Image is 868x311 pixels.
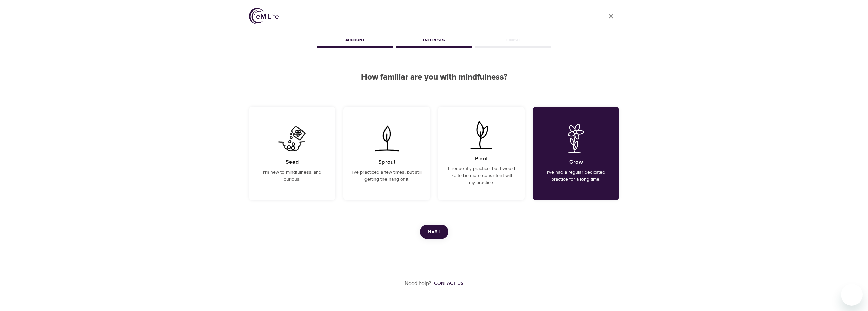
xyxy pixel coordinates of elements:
h5: Grow [569,159,583,166]
img: I've had a regular dedicated practice for a long time. [559,124,593,153]
div: I frequently practice, but I would like to be more consistent with my practice.PlantI frequently ... [438,107,525,200]
div: Contact us [434,280,463,287]
img: logo [249,8,279,24]
p: I'm new to mindfulness, and curious. [257,169,327,183]
p: I frequently practice, but I would like to be more consistent with my practice. [446,165,516,186]
p: Need help? [405,280,431,287]
a: Contact us [431,280,463,287]
div: I'm new to mindfulness, and curious.SeedI'm new to mindfulness, and curious. [249,107,335,200]
div: I've practiced a few times, but still getting the hang of it.SproutI've practiced a few times, bu... [343,107,430,200]
a: close [603,8,619,24]
p: I've had a regular dedicated practice for a long time. [541,169,611,183]
span: Next [428,227,441,236]
h5: Plant [475,155,488,162]
button: Next [420,225,448,239]
img: I frequently practice, but I would like to be more consistent with my practice. [464,120,498,150]
img: I'm new to mindfulness, and curious. [275,124,309,153]
h5: Seed [285,159,299,166]
p: I've practiced a few times, but still getting the hang of it. [352,169,422,183]
h2: How familiar are you with mindfulness? [249,72,619,82]
h5: Sprout [378,159,395,166]
div: I've had a regular dedicated practice for a long time.GrowI've had a regular dedicated practice f... [533,107,619,200]
iframe: Button to launch messaging window [841,284,863,306]
img: I've practiced a few times, but still getting the hang of it. [370,124,404,153]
